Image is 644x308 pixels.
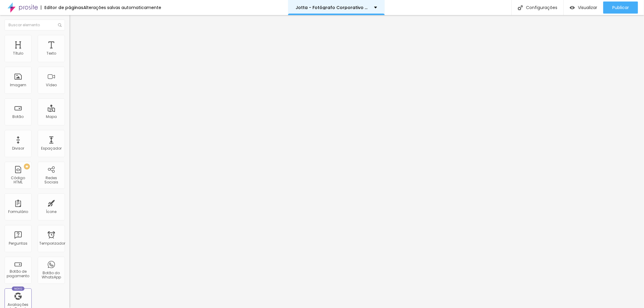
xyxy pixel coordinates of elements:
font: Publicar [612,5,629,11]
font: Novo [14,287,22,291]
font: Alterações salvas automaticamente [83,5,161,11]
img: Ícone [518,5,523,10]
button: Publicar [603,2,638,14]
button: Visualizar [564,2,603,14]
font: Título [13,51,23,56]
font: Ícone [46,209,57,214]
font: Mapa [46,114,57,119]
font: Espaçador [41,146,62,151]
font: Editor de páginas [44,5,83,11]
img: view-1.svg [570,5,575,10]
font: Código HTML [11,175,25,185]
font: Configurações [526,5,557,11]
font: Vídeo [46,82,57,87]
font: Divisor [12,146,24,151]
font: Visualizar [578,5,597,11]
font: Redes Sociais [44,175,58,185]
font: Formulário [8,209,28,214]
font: Imagem [10,82,26,87]
font: Botão de pagamento [7,269,30,278]
font: Botão [13,114,24,119]
font: Temporizador [39,241,65,246]
font: Perguntas [9,241,27,246]
input: Buscar elemento [5,20,65,30]
font: Texto [46,51,56,56]
img: Ícone [58,23,62,27]
font: Jotta - Fotógrafo Corporativo em [GEOGRAPHIC_DATA] [296,5,421,11]
font: Botão do WhatsApp [42,270,61,280]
